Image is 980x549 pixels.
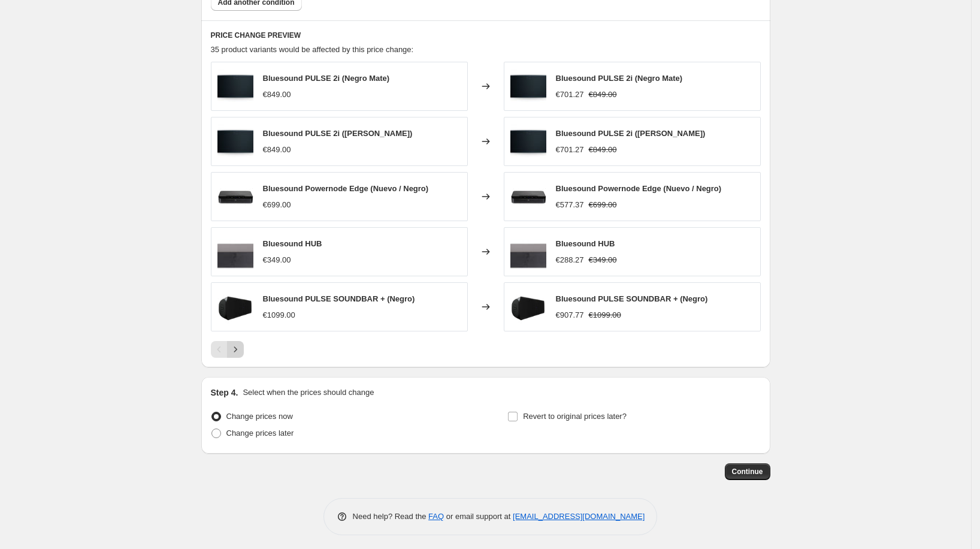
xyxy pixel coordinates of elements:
img: producto47313-522219_80x.jpg [510,234,546,270]
span: €349.00 [263,255,291,264]
span: Bluesound HUB [556,239,615,248]
h2: Step 4. [211,387,238,399]
span: €701.27 [556,145,584,154]
span: Change prices later [226,429,294,438]
img: bluesound-pulse-soundbarnegro_80x.jpg [217,289,253,325]
button: Next [227,341,244,358]
span: €1099.00 [263,310,295,319]
span: €907.77 [556,310,584,319]
a: FAQ [428,512,444,521]
span: Bluesound Powernode Edge (Nuevo / Negro) [556,184,722,193]
img: producto-28646-61-640579_80x.jpg [217,68,253,104]
p: Select when the prices should change [243,387,374,399]
span: Continue [732,467,763,476]
span: Bluesound PULSE 2i (Negro Mate) [263,74,390,83]
span: €701.27 [556,90,584,99]
img: producto-28646-61-640579_80x.jpg [510,68,546,104]
img: bluesound-pulse-soundbarnegro_80x.jpg [510,289,546,325]
span: Revert to original prices later? [523,412,627,421]
span: €699.00 [263,200,291,209]
img: producto-28646-61-640579_80x.jpg [510,123,546,159]
img: producto47313-522219_80x.jpg [217,234,253,270]
span: €577.37 [556,200,584,209]
span: Bluesound Powernode Edge (Nuevo / Negro) [263,184,429,193]
span: €288.27 [556,255,584,264]
span: Bluesound PULSE 2i (Negro Mate) [556,74,683,83]
img: producto-47976-61-954055_80x.jpg [217,179,253,215]
img: producto-28646-61-640579_80x.jpg [217,123,253,159]
span: Bluesound PULSE SOUNDBAR + (Negro) [263,294,415,303]
img: producto-47976-61-954055_80x.jpg [510,179,546,215]
span: Need help? Read the [353,512,429,521]
span: Bluesound PULSE SOUNDBAR + (Negro) [556,294,708,303]
span: €1099.00 [589,310,621,319]
span: Bluesound PULSE 2i ([PERSON_NAME]) [556,129,706,138]
a: [EMAIL_ADDRESS][DOMAIN_NAME] [513,512,645,521]
span: €849.00 [263,145,291,154]
span: 35 product variants would be affected by this price change: [211,45,414,54]
span: €349.00 [589,255,617,264]
span: Bluesound PULSE 2i ([PERSON_NAME]) [263,129,413,138]
h6: PRICE CHANGE PREVIEW [211,31,761,40]
button: Continue [725,463,770,480]
span: €849.00 [589,145,617,154]
span: €849.00 [263,90,291,99]
span: Change prices now [226,412,293,421]
span: Bluesound HUB [263,239,322,248]
span: €849.00 [589,90,617,99]
span: or email support at [444,512,513,521]
nav: Pagination [211,341,244,358]
span: €699.00 [589,200,617,209]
